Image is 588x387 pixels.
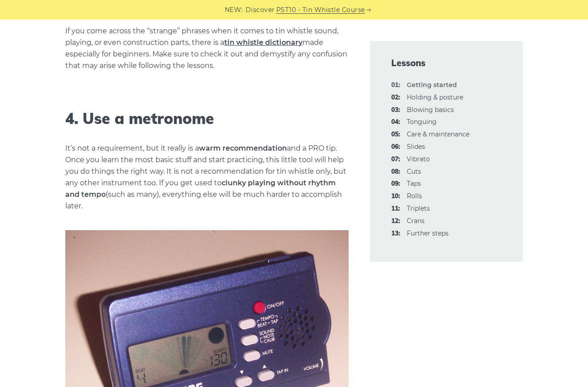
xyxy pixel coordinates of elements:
[391,191,400,202] span: 10:
[391,80,400,91] span: 01:
[391,57,501,69] span: Lessons
[407,81,457,89] strong: Getting started
[407,93,463,101] a: 02:Holding & posture
[391,105,400,116] span: 03:
[391,117,400,128] span: 04:
[407,204,430,212] a: 11:Triplets
[407,168,421,176] a: 08:Cuts
[276,5,365,15] a: PST10 - Tin Whistle Course
[407,180,421,188] a: 09:Taps
[391,142,400,152] span: 06:
[391,203,400,214] span: 11:
[65,110,349,128] h2: 4. Use a metronome
[407,192,422,200] a: 10:Rolls
[407,217,425,225] a: 12:Crans
[391,154,400,165] span: 07:
[407,229,449,237] a: 13:Further steps
[224,38,302,47] a: tin whistle dictionary
[391,216,400,227] span: 12:
[407,118,437,126] a: 04:Tonguing
[391,129,400,140] span: 05:
[407,130,469,138] a: 05:Care & maintenance
[391,92,400,103] span: 02:
[391,228,400,239] span: 13:
[391,167,400,177] span: 08:
[199,144,287,152] strong: warm recommendation
[246,5,275,15] span: Discover
[65,143,349,212] p: It’s not a requirement, but it really is a and a PRO tip. Once you learn the most basic stuff and...
[391,179,400,189] span: 09:
[407,143,425,151] a: 06:Slides
[407,155,430,163] a: 07:Vibrato
[407,106,454,114] a: 03:Blowing basics
[225,5,243,15] span: NEW:
[65,25,349,72] p: If you come across the “strange” phrases when it comes to tin whistle sound, playing, or even con...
